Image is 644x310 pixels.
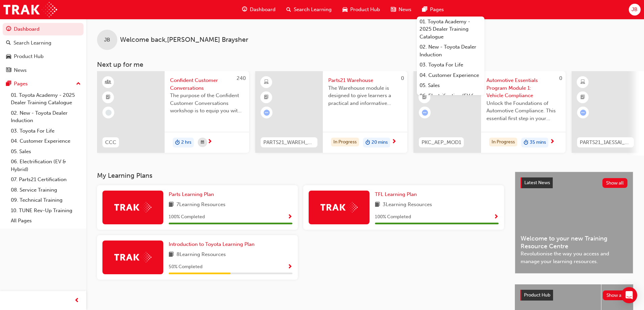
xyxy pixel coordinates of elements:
span: 240 [237,75,246,81]
a: 02. New - Toyota Dealer Induction [417,42,484,60]
span: booktick-icon [422,93,427,102]
a: Latest NewsShow all [521,177,627,188]
span: Dashboard [250,6,276,13]
button: Pages [3,78,84,90]
span: guage-icon [242,5,247,14]
a: 10. TUNE Rev-Up Training [8,205,84,216]
span: car-icon [342,5,348,14]
span: Unlock the Foundations of Automotive Compliance. This essential first step in your Automotive Ess... [486,100,560,122]
div: News [14,66,27,74]
a: Dashboard [3,23,84,35]
span: Latest News [524,180,550,186]
a: 04. Customer Experience [417,70,484,81]
a: 03. Toyota For Life [8,126,84,136]
a: Product HubShow all [520,290,628,301]
span: book-icon [169,201,174,209]
span: next-icon [391,139,397,145]
button: Show Progress [287,263,292,271]
button: JB [629,4,641,16]
span: news-icon [391,5,396,14]
a: Parts Learning Plan [169,191,217,198]
span: 0 [401,75,404,81]
a: car-iconProduct Hub [337,3,385,17]
span: JB [104,36,110,44]
a: 06. Electrification (EV & Hybrid) [417,91,484,109]
div: Pages [14,80,28,88]
button: DashboardSearch LearningProduct HubNews [3,22,84,78]
a: 0PARTS21_WAREH_N1021_ELParts21 WarehouseThe Warehouse module is designed to give learners a pract... [255,71,407,153]
a: news-iconNews [385,3,417,17]
span: Search Learning [294,6,332,13]
span: book-icon [169,251,174,259]
span: Product Hub [350,6,380,13]
span: 100 % Completed [169,213,205,221]
span: Welcome back , [PERSON_NAME] Braysher [120,36,248,44]
a: 02. New - Toyota Dealer Induction [8,108,84,126]
span: learningResourceType_ELEARNING-icon [264,78,269,87]
span: Parts Learning Plan [169,191,214,197]
button: Show all [602,178,628,188]
span: Revolutionise the way you access and manage your learning resources. [521,250,627,265]
span: news-icon [6,67,11,74]
img: Trak [114,252,151,262]
span: 3 Learning Resources [383,201,432,209]
a: All Pages [8,216,84,226]
span: duration-icon [524,138,528,147]
span: learningRecordVerb_ATTEMPT-icon [264,110,270,116]
span: 50 % Completed [169,263,202,271]
a: 03. Toyota For Life [417,60,484,70]
a: 01. Toyota Academy - 2025 Dealer Training Catalogue [417,17,484,42]
div: Product Hub [14,53,44,60]
span: Show Progress [287,264,292,270]
div: In Progress [489,138,517,147]
span: Parts21 Warehouse [328,77,402,84]
span: Pages [430,6,444,13]
span: CCC [105,139,116,146]
a: guage-iconDashboard [237,3,281,17]
span: up-icon [76,80,81,88]
span: pages-icon [422,5,427,14]
span: pages-icon [6,81,11,87]
span: 2 hrs [181,139,191,146]
h3: My Learning Plans [97,172,504,179]
span: PARTS21_WAREH_N1021_EL [263,139,315,146]
img: Trak [3,2,57,17]
div: Search Learning [14,39,51,47]
span: 0 [559,75,562,81]
a: News [3,64,84,77]
span: duration-icon [365,138,370,147]
span: guage-icon [6,26,11,32]
a: 06. Electrification (EV & Hybrid) [8,157,84,174]
a: 07. Parts21 Certification [8,174,84,185]
span: 35 mins [530,139,546,146]
span: next-icon [207,139,212,145]
a: 09. Technical Training [8,195,84,205]
span: booktick-icon [264,93,269,102]
span: duration-icon [175,138,180,147]
span: Confident Customer Conversations [170,77,244,92]
span: learningResourceType_ELEARNING-icon [580,78,585,87]
a: 0PKC_AEP_MOD1Automotive Essentials Program Module 1: Vehicle ComplianceUnlock the Foundations of ... [413,71,566,153]
span: search-icon [286,5,291,14]
span: Show Progress [494,214,499,220]
a: 05. Sales [8,146,84,157]
span: JB [631,6,638,13]
span: Product Hub [524,292,550,298]
span: learningResourceType_INSTRUCTOR_LED-icon [106,78,111,87]
span: search-icon [6,40,11,46]
span: News [399,6,411,13]
span: Introduction to Toyota Learning Plan [169,241,255,247]
span: 7 Learning Resources [176,201,225,209]
span: Welcome to your new Training Resource Centre [521,235,627,250]
span: 8 Learning Resources [176,251,226,259]
a: Search Learning [3,37,84,49]
a: 08. Service Training [8,185,84,195]
span: learningRecordVerb_ATTEMPT-icon [422,110,428,116]
img: Trak [114,202,151,213]
span: 20 mins [372,139,388,146]
button: Show Progress [494,213,499,221]
a: pages-iconPages [417,3,449,17]
h3: Next up for me [86,61,644,68]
